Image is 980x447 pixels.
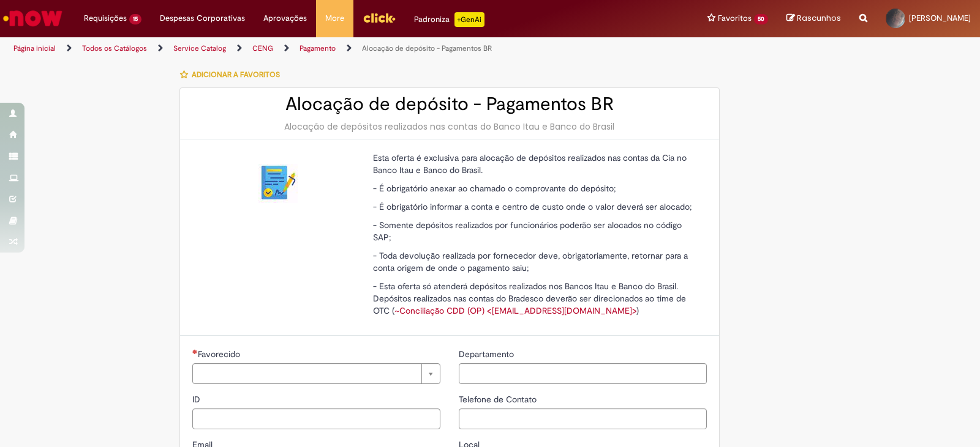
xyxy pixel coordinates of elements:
span: 50 [754,14,768,24]
span: Requisições [84,12,127,24]
span: [PERSON_NAME] [909,13,971,23]
img: Alocação de depósito - Pagamentos BR [258,164,298,203]
span: Necessários [192,349,198,354]
span: ID [192,394,203,405]
a: Service Catalog [173,43,226,53]
span: 15 [129,14,141,24]
span: Necessários - Favorecido [198,349,243,360]
span: Favoritos [718,12,752,24]
span: Departamento [459,349,516,360]
span: Rascunhos [797,12,841,24]
ul: Trilhas de página [9,37,644,60]
p: - É obrigatório informar a conta e centro de custo onde o valor deverá ser alocado; [373,201,698,213]
a: Limpar campo Favorecido [192,363,440,384]
a: Alocação de depósito - Pagamentos BR [362,43,492,53]
span: More [325,12,344,24]
a: Todos os Catálogos [82,43,147,53]
p: - É obrigatório anexar ao chamado o comprovante do depósito; [373,182,698,194]
span: Aprovações [263,12,307,24]
a: CENG [252,43,273,53]
a: Rascunhos [786,13,841,24]
img: click_logo_yellow_360x200.png [363,9,396,27]
p: +GenAi [454,12,484,27]
button: Adicionar a Favoritos [179,62,287,87]
a: ~Conciliação CDD (OP) <[EMAIL_ADDRESS][DOMAIN_NAME]> [394,305,636,316]
input: Departamento [459,363,707,384]
p: - Esta oferta só atenderá depósitos realizados nos Bancos Itau e Banco do Brasil. Depósitos reali... [373,280,698,317]
span: Adicionar a Favoritos [192,70,280,79]
a: Página inicial [13,43,56,53]
input: Telefone de Contato [459,408,707,429]
p: - Toda devolução realizada por fornecedor deve, obrigatoriamente, retornar para a conta origem de... [373,249,698,274]
p: Esta oferta é exclusiva para alocação de depósitos realizados nas contas da Cia no Banco Itau e B... [373,152,698,176]
a: Pagamento [300,43,336,53]
div: Alocação de depósitos realizados nas contas do Banco Itau e Banco do Brasil [192,120,707,133]
h2: Alocação de depósito - Pagamentos BR [192,94,707,114]
div: Padroniza [414,12,484,27]
img: ServiceNow [1,6,64,31]
span: Telefone de Contato [459,394,539,405]
span: Despesas Corporativas [160,12,245,24]
p: - Somente depósitos realizados por funcionários poderão ser alocados no código SAP; [373,219,698,243]
input: ID [192,408,440,429]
